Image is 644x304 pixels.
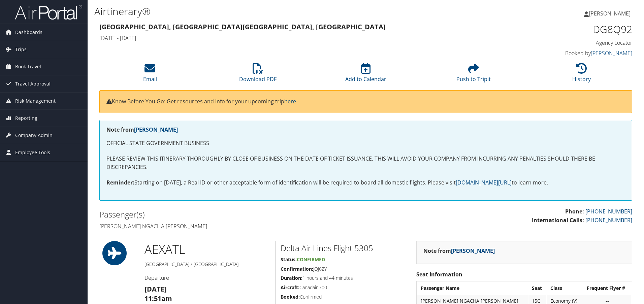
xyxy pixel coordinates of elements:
a: Add to Calendar [345,67,386,83]
span: Company Admin [15,127,53,144]
h5: Confirmed [281,294,406,300]
strong: Note from [106,126,178,133]
th: Passenger Name [417,282,528,294]
span: Book Travel [15,58,41,75]
a: Email [143,67,157,83]
span: Trips [15,41,27,58]
strong: Reminder: [106,179,134,186]
strong: 11:51am [144,294,172,303]
h4: Booked by [507,49,632,57]
h4: Agency Locator [507,39,632,46]
a: Download PDF [239,67,277,83]
th: Seat [528,282,546,294]
p: OFFICIAL STATE GOVERNMENT BUSINESS [106,139,625,148]
span: Reporting [15,110,37,127]
span: Risk Management [15,93,56,109]
strong: Booked: [281,294,300,300]
h5: 1 hours and 44 minutes [281,275,406,281]
h5: JQJ6ZY [281,266,406,272]
a: [PHONE_NUMBER] [585,216,632,224]
strong: Duration: [281,275,302,281]
h1: Airtinerary® [94,4,456,19]
strong: Aircraft: [281,284,299,291]
span: Confirmed [297,256,325,263]
p: PLEASE REVIEW THIS ITINERARY THOROUGHLY BY CLOSE OF BUSINESS ON THE DATE OF TICKET ISSUANCE. THIS... [106,155,625,172]
strong: Note from [423,247,495,255]
p: Know Before You Go: Get resources and info for your upcoming trip [106,97,625,106]
h2: Delta Air Lines Flight 5305 [281,242,406,254]
span: Dashboards [15,24,42,41]
h4: [DATE] - [DATE] [99,34,496,42]
a: [DOMAIN_NAME][URL] [456,179,512,186]
a: [PHONE_NUMBER] [585,208,632,215]
strong: Phone: [565,208,584,215]
strong: [DATE] [144,284,167,294]
h4: Departure [144,274,270,281]
span: [PERSON_NAME] [589,10,631,17]
h4: [PERSON_NAME] ngacha [PERSON_NAME] [99,223,361,230]
h2: Passenger(s) [99,209,361,220]
a: [PERSON_NAME] [584,3,637,24]
strong: Seat Information [416,271,462,278]
strong: International Calls: [532,216,584,224]
h5: Canadair 700 [281,284,406,291]
a: [PERSON_NAME] [134,126,178,133]
a: [PERSON_NAME] [591,49,632,57]
a: [PERSON_NAME] [451,247,495,255]
a: Push to Tripit [456,67,491,83]
th: Class [547,282,583,294]
span: Employee Tools [15,144,50,161]
th: Frequent Flyer # [583,282,631,294]
span: Travel Approval [15,75,51,92]
strong: Confirmation: [281,266,313,272]
img: airportal-logo.png [15,4,82,20]
h1: DG8Q92 [507,22,632,36]
strong: Status: [281,256,297,263]
div: -- [587,298,628,304]
p: Starting on [DATE], a Real ID or other acceptable form of identification will be required to boar... [106,178,625,187]
strong: [GEOGRAPHIC_DATA], [GEOGRAPHIC_DATA] [GEOGRAPHIC_DATA], [GEOGRAPHIC_DATA] [99,22,386,31]
a: History [572,67,591,83]
a: here [284,98,296,105]
h5: [GEOGRAPHIC_DATA] / [GEOGRAPHIC_DATA] [144,261,270,268]
h1: AEX ATL [144,241,270,258]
